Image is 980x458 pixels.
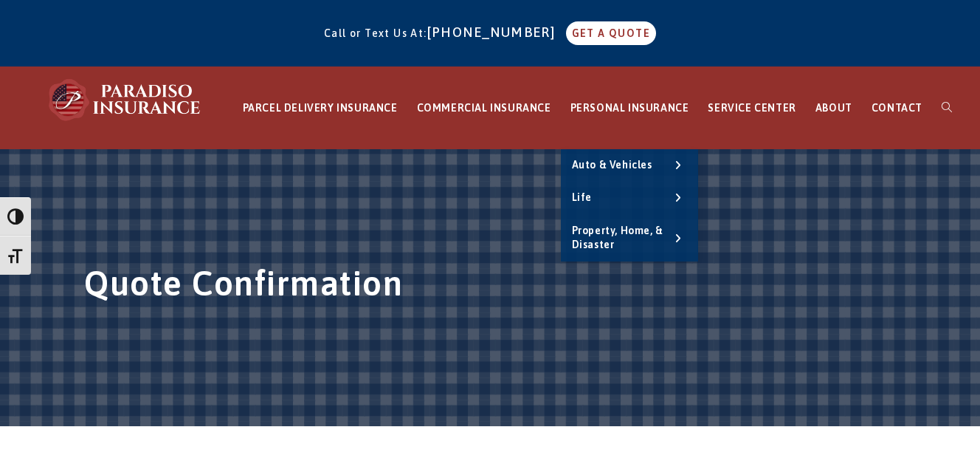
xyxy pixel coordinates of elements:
[84,260,896,315] h1: Quote Confirmation
[243,102,398,114] span: PARCEL DELIVERY INSURANCE
[806,67,862,149] a: ABOUT
[815,102,852,114] span: ABOUT
[427,24,563,40] a: [PHONE_NUMBER]
[233,67,407,149] a: PARCEL DELIVERY INSURANCE
[44,78,207,122] img: Paradiso Insurance
[566,21,656,45] a: GET A QUOTE
[561,67,699,149] a: PERSONAL INSURANCE
[570,102,689,114] span: PERSONAL INSURANCE
[698,67,805,149] a: SERVICE CENTER
[708,102,796,114] span: SERVICE CENTER
[862,67,932,149] a: CONTACT
[407,67,561,149] a: COMMERCIAL INSURANCE
[324,27,427,39] span: Call or Text Us At:
[417,102,551,114] span: COMMERCIAL INSURANCE
[872,102,922,114] span: CONTACT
